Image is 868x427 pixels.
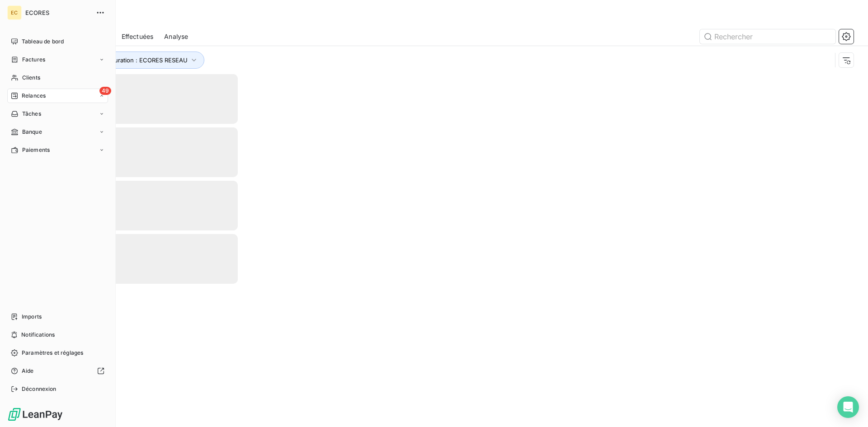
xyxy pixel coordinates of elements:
span: Déconnexion [22,385,57,393]
span: Banque [22,128,42,136]
span: ECORES [25,9,90,16]
span: Tableau de bord [22,38,64,46]
span: Aide [22,367,34,375]
span: 49 [99,87,111,95]
span: Clients [22,74,40,82]
span: Entité de facturation : ECORES RESEAU [77,56,188,64]
span: Tâches [22,110,41,118]
span: Paramètres et réglages [22,349,83,357]
span: Analyse [164,32,188,41]
a: Aide [7,364,108,378]
span: Notifications [21,331,55,339]
span: Factures [22,56,45,64]
input: Rechercher [700,29,835,44]
div: Open Intercom Messenger [837,396,859,418]
span: Relances [22,92,46,100]
span: Effectuées [122,32,154,41]
img: Logo LeanPay [7,407,63,422]
div: EC [7,5,22,20]
span: Paiements [22,146,50,154]
button: Entité de facturation : ECORES RESEAU [64,52,204,69]
span: Imports [22,313,42,321]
